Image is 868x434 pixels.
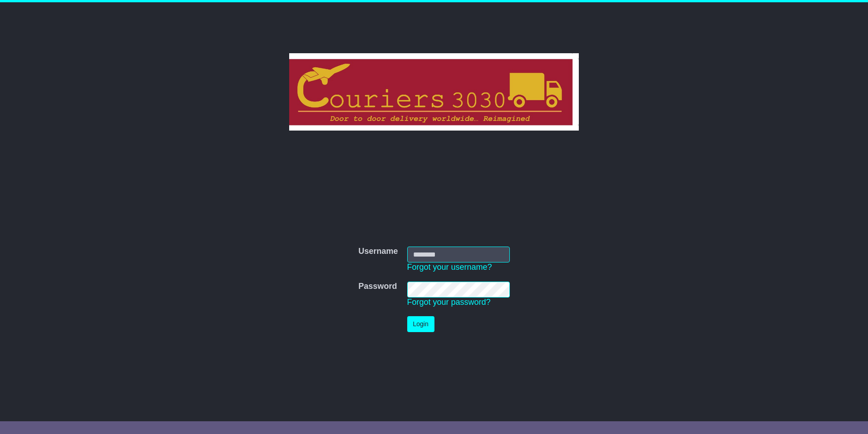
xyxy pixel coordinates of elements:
label: Username [358,247,398,257]
a: Forgot your password? [407,298,491,307]
button: Login [407,316,434,332]
a: Forgot your username? [407,262,492,272]
img: Couriers 3030 [289,53,579,131]
label: Password [358,282,397,292]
